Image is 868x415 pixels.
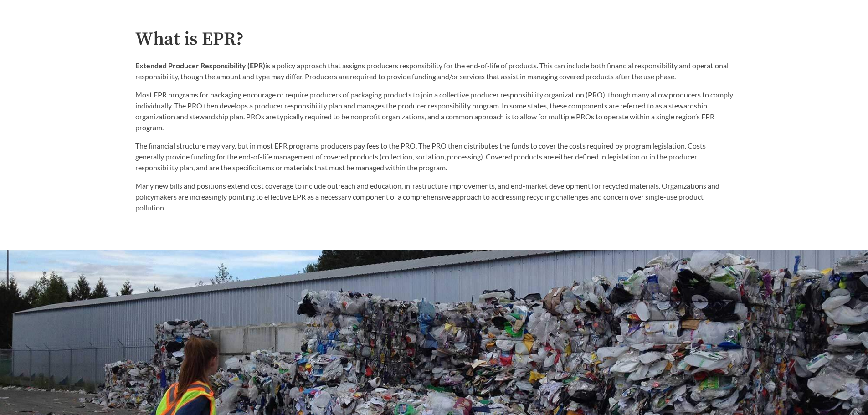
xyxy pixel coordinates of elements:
strong: Extended Producer Responsibility (EPR) [135,61,265,70]
h2: What is EPR? [135,29,733,50]
p: Most EPR programs for packaging encourage or require producers of packaging products to join a co... [135,89,733,133]
p: The financial structure may vary, but in most EPR programs producers pay fees to the PRO. The PRO... [135,140,733,173]
p: is a policy approach that assigns producers responsibility for the end-of-life of products. This ... [135,60,733,82]
p: Many new bills and positions extend cost coverage to include outreach and education, infrastructu... [135,180,733,213]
